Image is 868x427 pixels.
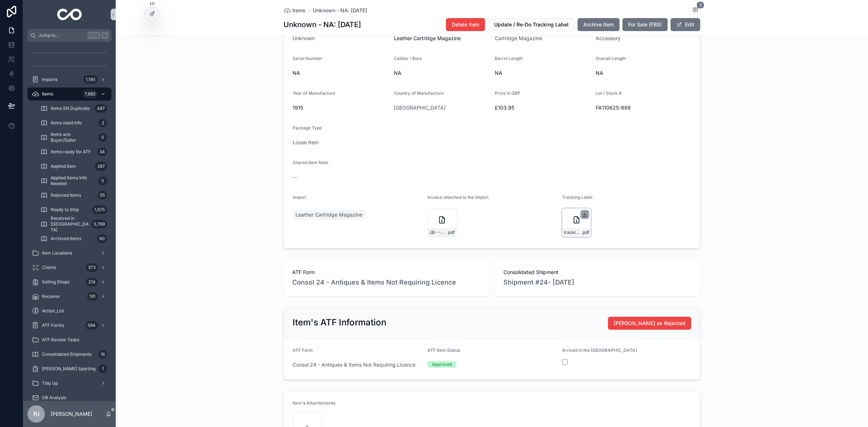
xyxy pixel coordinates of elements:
button: Archive Item [578,18,620,31]
div: Approved [432,361,452,368]
a: Accessory [596,35,621,42]
span: Package Type [293,125,322,131]
span: 1915 [293,104,388,111]
span: Item's Attachements [293,400,335,406]
a: Unknown - NA: [DATE] [313,7,367,14]
button: Update / Re-Do Tracking Label [488,18,575,31]
div: 34 [97,148,107,156]
a: Items [284,7,306,14]
span: Selling Shops [42,279,69,285]
div: 1,190 [84,75,98,84]
span: Update / Re-Do Tracking Label [494,21,569,28]
div: 373 [86,263,98,272]
a: Receiver191 [27,290,111,303]
div: 0 [98,176,107,185]
a: Imports1,190 [27,73,111,86]
span: Archived Items [51,236,81,242]
span: NA [495,69,590,77]
div: 214 [86,278,98,286]
button: Delete Item [446,18,485,31]
a: [PERSON_NAME] Sporting1 [27,362,111,375]
span: Imports [42,77,58,82]
span: Items SN Duplicate [51,106,90,111]
a: Items7,882 [27,87,111,101]
span: Clients [42,265,56,270]
button: Edit [671,18,700,31]
div: 5,769 [92,220,107,229]
a: [GEOGRAPHIC_DATA] [394,104,446,111]
a: ATF Forms584 [27,319,111,332]
span: Items need Info [51,120,82,126]
span: Serial Number [293,56,322,61]
button: 3 [691,6,700,15]
span: NA [293,69,388,77]
span: PJ [33,410,39,418]
span: Barrel Length [495,56,523,61]
span: K [102,33,108,38]
a: DB Analysis [27,391,111,404]
span: Tidy Up [42,380,58,386]
span: Receiver [42,294,60,299]
span: Items [292,7,306,14]
span: Lot / Stock # [596,90,622,96]
span: FA110625-988 [596,104,691,111]
span: For Sale (FBS) [628,21,662,28]
span: Jump to... [39,33,85,38]
span: ATF Forms [42,323,64,328]
span: Loose Item [293,139,319,146]
span: ATF Review Tasks [42,337,79,343]
span: Items [42,91,53,97]
span: Action_List [42,308,64,314]
span: Applied Items Info Needed [51,175,95,187]
h1: Unknown - NA: [DATE] [284,20,361,30]
a: Archived Items60 [36,232,111,245]
span: .pdf [447,230,455,235]
a: Consol 24 - Antiques & Items Not Requiring Licence [292,277,456,287]
div: 487 [95,104,107,113]
span: Delete Item [452,21,479,28]
span: DB Analysis [42,395,66,401]
span: Price in GBP [495,90,520,96]
a: Items w/o Buyer/Seller0 [36,131,111,144]
span: Import [293,195,306,200]
a: Consol 24 - Antiques & Items Not Requiring Licence [293,361,416,368]
div: 2 [98,119,107,127]
span: ATF Item Status [427,347,460,353]
a: Items SN Duplicate487 [36,102,111,115]
div: 0 [98,133,107,142]
span: Received in [GEOGRAPHIC_DATA] [51,215,89,233]
span: Consolidated Shipment [503,269,692,276]
span: NA [394,69,489,77]
span: Archive Item [583,21,614,28]
span: Cartridge Magazine [495,35,542,42]
span: [PERSON_NAME] Sporting [42,366,95,372]
img: App logo [57,9,82,20]
a: Items ready for ATF34 [36,145,111,158]
a: Applied Item287 [36,160,111,173]
div: 55 [98,191,107,200]
span: Overall Length [596,56,626,61]
span: Arrived in the [GEOGRAPHIC_DATA] [562,347,637,353]
a: Shipment #24- [DATE] [503,277,574,287]
a: Action_List [27,304,111,317]
div: 7,882 [82,90,98,98]
span: Items ready for ATF [51,149,91,155]
h2: Item's ATF Information [293,317,386,328]
span: [PERSON_NAME] as Rejected [614,320,685,327]
button: [PERSON_NAME] as Rejected [608,317,691,330]
span: Applied Item [51,163,76,169]
div: 60 [97,234,107,243]
span: Country of Manufacture [394,90,444,96]
a: Selling Shops214 [27,276,111,289]
div: 191 [87,292,98,301]
span: Invoice attached to the Import [427,195,489,200]
a: Unknown [293,35,315,42]
span: tracking_label [564,230,582,235]
span: Year of Manufacture [293,90,335,96]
